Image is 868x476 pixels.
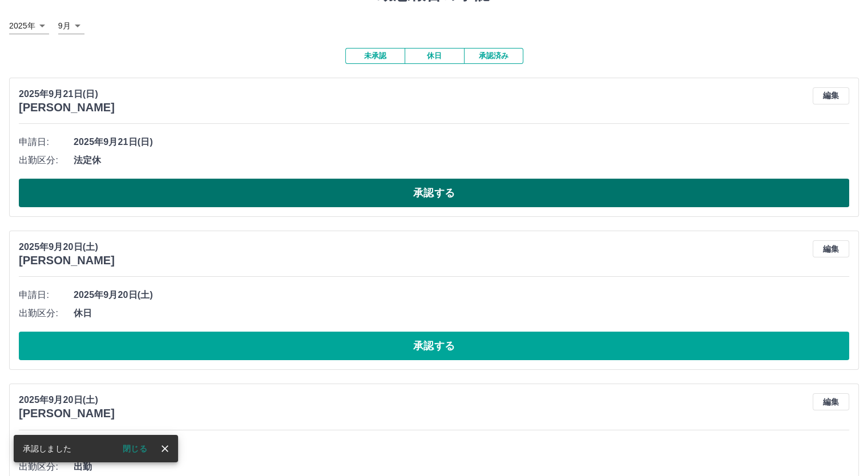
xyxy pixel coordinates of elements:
[19,179,849,207] button: 承認する
[23,438,71,459] div: 承認しました
[74,288,849,302] span: 2025年9月20日(土)
[19,240,115,254] p: 2025年9月20日(土)
[813,87,849,104] button: 編集
[19,393,115,407] p: 2025年9月20日(土)
[74,442,849,455] span: 2025年9月20日(土)
[464,48,523,64] button: 承認済み
[19,135,74,149] span: 申請日:
[74,306,849,320] span: 休日
[74,135,849,149] span: 2025年9月21日(日)
[9,18,49,34] div: 2025年
[19,254,115,267] h3: [PERSON_NAME]
[19,288,74,302] span: 申請日:
[19,306,74,320] span: 出勤区分:
[19,101,115,114] h3: [PERSON_NAME]
[74,154,849,167] span: 法定休
[74,460,849,474] span: 出勤
[19,332,849,360] button: 承認する
[405,48,464,64] button: 休日
[156,440,173,457] button: close
[813,240,849,257] button: 編集
[19,407,115,420] h3: [PERSON_NAME]
[813,393,849,410] button: 編集
[19,154,74,167] span: 出勤区分:
[19,87,115,101] p: 2025年9月21日(日)
[19,460,74,474] span: 出勤区分:
[345,48,405,64] button: 未承認
[114,440,156,457] button: 閉じる
[58,18,84,34] div: 9月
